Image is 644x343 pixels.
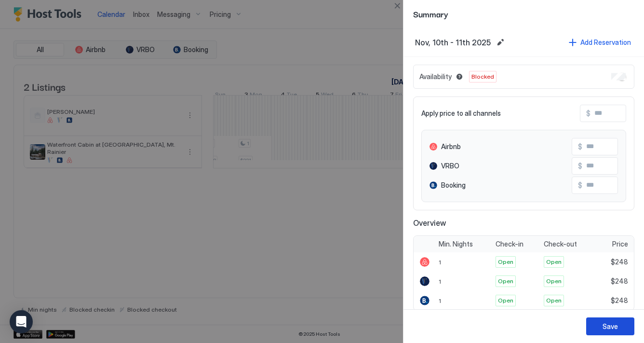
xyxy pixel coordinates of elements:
[439,240,473,248] span: Min. Nights
[611,296,628,305] span: $248
[578,162,582,170] span: $
[419,72,452,81] span: Availability
[498,296,513,305] span: Open
[586,317,634,335] button: Save
[580,37,631,47] div: Add Reservation
[586,109,590,118] span: $
[544,240,577,248] span: Check-out
[441,162,459,170] span: VRBO
[578,181,582,190] span: $
[546,277,562,286] span: Open
[413,218,634,228] span: Overview
[413,8,634,20] span: Summary
[546,296,562,305] span: Open
[454,71,465,82] button: Blocked dates override all pricing rules and remain unavailable until manually unblocked
[415,38,491,47] span: Nov, 10th - 11th 2025
[439,278,441,285] span: 1
[496,240,523,248] span: Check-in
[421,109,501,118] span: Apply price to all channels
[578,142,582,151] span: $
[567,36,632,49] button: Add Reservation
[495,37,506,48] button: Edit date range
[546,258,562,266] span: Open
[10,310,33,333] div: Open Intercom Messenger
[612,240,628,248] span: Price
[439,259,441,266] span: 1
[471,72,494,81] span: Blocked
[439,297,441,304] span: 1
[603,321,618,331] div: Save
[498,258,513,266] span: Open
[611,258,628,266] span: $248
[441,142,461,151] span: Airbnb
[611,277,628,286] span: $248
[441,181,466,190] span: Booking
[498,277,513,286] span: Open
